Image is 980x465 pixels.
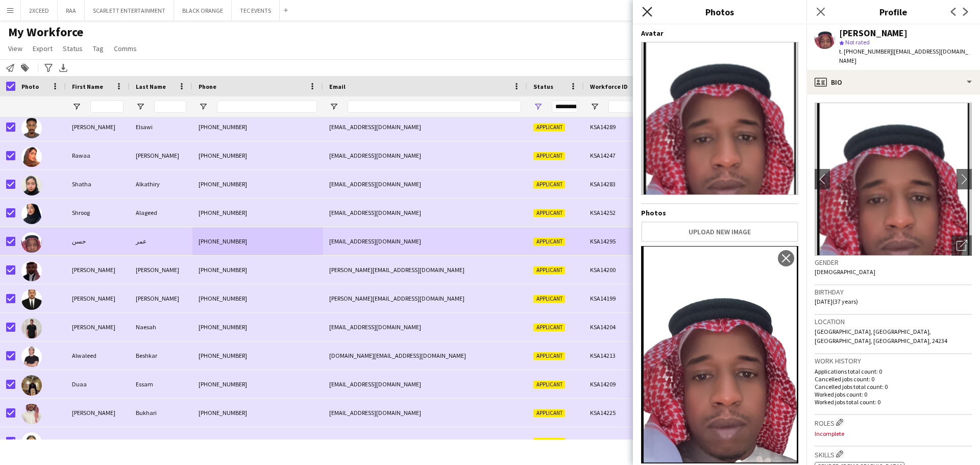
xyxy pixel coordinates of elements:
div: KSA14252 [584,199,653,227]
img: Shatha Alkathiry [21,175,42,195]
img: Crew photo 1115203 [641,246,798,463]
div: Alwaleed [66,341,130,370]
button: Open Filter Menu [72,102,81,111]
div: [PERSON_NAME] [66,313,130,341]
div: [PHONE_NUMBER] [192,170,323,198]
button: Open Filter Menu [329,102,338,111]
span: Applicant [533,381,565,388]
button: Open Filter Menu [533,102,543,111]
img: Crew avatar or photo [815,103,972,256]
img: حسن عمر [21,232,42,253]
span: Applicant [533,152,565,160]
div: [PHONE_NUMBER] [192,113,323,141]
h3: Work history [815,356,972,365]
div: KSA14283 [584,170,653,198]
div: عمر [130,227,192,255]
div: [DOMAIN_NAME][EMAIL_ADDRESS][DOMAIN_NAME] [323,341,527,370]
div: [PERSON_NAME][EMAIL_ADDRESS][DOMAIN_NAME] [323,256,527,284]
h3: Birthday [815,287,972,297]
input: Workforce ID Filter Input [608,101,647,113]
span: Applicant [533,181,565,188]
input: First Name Filter Input [90,101,124,113]
div: [PERSON_NAME] [839,29,908,38]
span: Applicant [533,352,565,360]
span: Applicant [533,438,565,446]
img: Abdulrahman Taj elsir [21,289,42,310]
img: Duaa Essam [21,375,42,396]
img: Crew avatar [641,42,798,195]
div: [EMAIL_ADDRESS][DOMAIN_NAME] [323,113,527,141]
span: [DATE] (37 years) [815,298,858,305]
div: KSA14200 [584,256,653,284]
input: Email Filter Input [348,101,521,113]
p: Worked jobs count: 0 [815,390,972,398]
span: | [EMAIL_ADDRESS][DOMAIN_NAME] [839,47,968,64]
div: [EMAIL_ADDRESS][DOMAIN_NAME] [323,313,527,341]
div: [PERSON_NAME] [130,284,192,312]
div: [PHONE_NUMBER] [192,341,323,370]
button: SCARLETT ENTERTAINMENT [85,1,174,20]
span: Last Name [136,83,166,90]
span: Email [329,83,346,90]
div: KSA14247 [584,141,653,169]
div: KSA14204 [584,313,653,341]
div: KSA14215 [584,427,653,455]
div: [EMAIL_ADDRESS][DOMAIN_NAME] [323,170,527,198]
div: Duaa [66,370,130,398]
a: View [4,42,27,55]
div: Beshkar [130,341,192,370]
p: Applications total count: 0 [815,368,972,375]
button: TEC EVENTS [232,1,280,20]
span: [DEMOGRAPHIC_DATA] [815,268,875,276]
span: Applicant [533,266,565,274]
div: Shroog [66,199,130,227]
div: [PERSON_NAME] [130,141,192,169]
div: Alageed [130,199,192,227]
app-action-btn: Add to tag [19,62,31,74]
span: Status [533,83,553,90]
div: [PHONE_NUMBER] [192,313,323,341]
a: Export [29,42,57,55]
input: Phone Filter Input [217,101,317,113]
div: Open photos pop-in [951,235,972,256]
div: [EMAIL_ADDRESS][DOMAIN_NAME] [323,227,527,255]
span: [GEOGRAPHIC_DATA], [GEOGRAPHIC_DATA], [GEOGRAPHIC_DATA], [GEOGRAPHIC_DATA], 24234 [815,328,947,345]
span: Phone [199,83,216,90]
div: [EMAIL_ADDRESS][DOMAIN_NAME] [323,427,527,455]
div: [PHONE_NUMBER] [192,256,323,284]
img: Mustafa Elsawi [21,118,42,138]
span: First Name [72,83,103,90]
div: [PHONE_NUMBER] [192,199,323,227]
h4: Photos [641,208,798,217]
div: Naesah [130,313,192,341]
div: [PHONE_NUMBER] [192,227,323,255]
img: Shroog Alageed [21,204,42,224]
img: Qamar Beshkar [21,432,42,453]
div: Shatha [66,170,130,198]
div: [PHONE_NUMBER] [192,399,323,427]
div: KSA14289 [584,113,653,141]
span: Applicant [533,209,565,217]
span: My Workforce [8,25,83,40]
app-action-btn: Export XLSX [57,62,69,74]
app-action-btn: Advanced filters [42,62,55,74]
div: [PERSON_NAME] [66,256,130,284]
span: Tag [93,44,104,53]
p: Cancelled jobs total count: 0 [815,383,972,390]
div: [PHONE_NUMBER] [192,370,323,398]
span: Photo [21,83,39,90]
div: [EMAIL_ADDRESS][DOMAIN_NAME] [323,370,527,398]
p: Incomplete [815,430,972,437]
div: [PERSON_NAME] [66,284,130,312]
h3: Roles [815,417,972,428]
div: حسن [66,227,130,255]
div: [EMAIL_ADDRESS][DOMAIN_NAME] [323,199,527,227]
div: [PERSON_NAME][EMAIL_ADDRESS][DOMAIN_NAME] [323,284,527,312]
img: Rawaa Ali [21,146,42,167]
button: Open Filter Menu [590,102,599,111]
div: Alkathiry [130,170,192,198]
span: Export [33,44,53,53]
div: Beshkar [130,427,192,455]
img: Ahmad Naesah [21,318,42,338]
button: Upload new image [641,222,798,242]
